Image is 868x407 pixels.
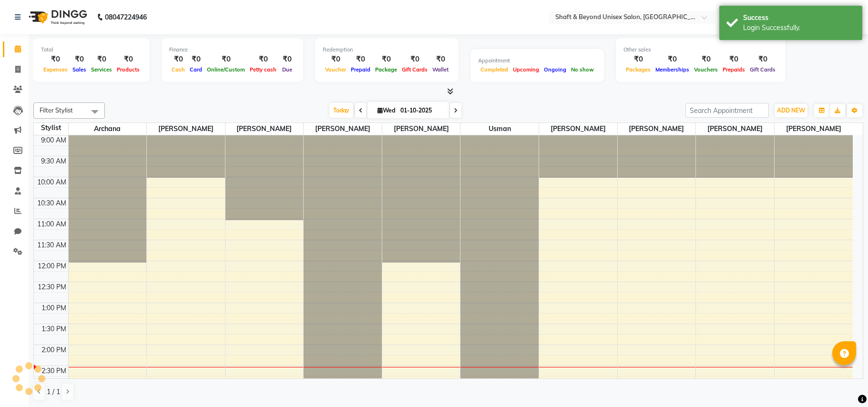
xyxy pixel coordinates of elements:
div: ₹0 [623,54,653,65]
span: [PERSON_NAME] [696,123,774,135]
span: Online/Custom [204,66,247,73]
div: Finance [169,46,296,54]
div: 11:30 AM [35,240,68,250]
div: 2:30 PM [40,366,68,376]
span: Ongoing [541,66,569,73]
span: Wallet [430,66,451,73]
span: Vouchers [692,66,720,73]
span: Packages [623,66,653,73]
div: ₹0 [430,54,451,65]
span: Gift Cards [747,66,778,73]
div: ₹0 [114,54,142,65]
div: Other sales [623,46,778,54]
span: Wed [375,107,398,114]
span: Prepaid [348,66,373,73]
span: [PERSON_NAME] [539,123,617,135]
span: Voucher [323,66,348,73]
span: Gift Cards [399,66,430,73]
span: Filter Stylist [40,106,73,114]
span: No show [569,66,596,73]
span: Completed [478,66,511,73]
span: [PERSON_NAME] [304,123,382,135]
span: Prepaids [720,66,747,73]
div: Appointment [478,57,596,65]
div: 1:30 PM [40,324,68,334]
div: 9:00 AM [39,135,68,145]
div: ₹0 [747,54,778,65]
div: ₹0 [323,54,348,65]
span: [PERSON_NAME] [147,123,225,135]
span: Memberships [653,66,692,73]
div: ₹0 [204,54,247,65]
div: Redemption [323,46,451,54]
span: [PERSON_NAME] [382,123,460,135]
span: Due [280,66,295,73]
span: Services [89,66,114,73]
img: logo [24,4,90,31]
div: Stylist [34,123,68,133]
span: Products [114,66,142,73]
div: ₹0 [41,54,70,65]
div: ₹0 [348,54,373,65]
div: ₹0 [692,54,720,65]
div: 10:30 AM [35,198,68,208]
span: Upcoming [511,66,541,73]
span: Expenses [41,66,70,73]
input: Search Appointment [685,103,769,118]
span: ADD NEW [777,107,805,114]
div: 9:30 AM [39,156,68,166]
span: Card [187,66,204,73]
span: Sales [70,66,89,73]
div: 11:00 AM [35,219,68,229]
span: [PERSON_NAME] [225,123,304,135]
b: 08047224946 [105,4,147,31]
span: [PERSON_NAME] [775,123,853,135]
span: Today [329,103,353,118]
span: usman [460,123,539,135]
div: ₹0 [89,54,114,65]
div: ₹0 [70,54,89,65]
div: Total [41,46,142,54]
div: ₹0 [399,54,430,65]
div: 1:00 PM [40,303,68,313]
div: ₹0 [169,54,187,65]
span: 1 / 1 [47,387,60,397]
div: Login Successfully. [743,23,855,33]
div: ₹0 [279,54,296,65]
span: Archana [69,123,147,135]
input: 2025-10-01 [398,103,445,118]
iframe: chat widget [828,369,858,397]
div: 2:00 PM [40,345,68,355]
div: 10:00 AM [35,177,68,187]
span: Petty cash [247,66,279,73]
div: 12:00 PM [36,261,68,271]
div: ₹0 [653,54,692,65]
span: [PERSON_NAME] [618,123,696,135]
button: ADD NEW [775,104,807,117]
span: Cash [169,66,187,73]
span: Package [373,66,399,73]
div: ₹0 [187,54,204,65]
div: ₹0 [247,54,279,65]
div: ₹0 [720,54,747,65]
div: Success [743,13,855,23]
div: 12:30 PM [36,282,68,292]
div: ₹0 [373,54,399,65]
